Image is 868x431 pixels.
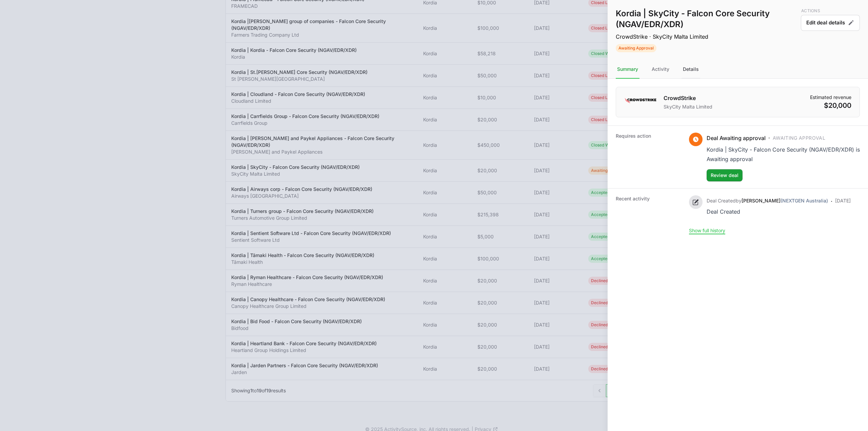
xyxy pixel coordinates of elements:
nav: Tabs [608,60,868,79]
span: Review deal [711,171,738,179]
span: (NEXTGEN Australia) [781,198,828,203]
div: Deal Created [707,207,828,216]
button: Show full history [689,228,725,234]
div: Activity [650,60,671,79]
div: Kordia | SkyCity - Falcon Core Security (NGAV/EDR/XDR) is Awaiting approval [707,145,860,164]
button: Edit deal details [801,15,860,31]
p: by [707,197,828,204]
h1: CrowdStrike [664,94,712,102]
p: CrowdStrike · SkyCity Malta Limited [616,33,798,41]
span: Deal Awaiting approval [707,134,766,142]
a: [PERSON_NAME](NEXTGEN Australia) [742,198,828,203]
dt: Requires action [616,133,681,181]
span: Awaiting Approval [773,135,825,141]
time: [DATE] [835,198,851,203]
dt: Estimated revenue [810,94,851,101]
p: · [707,134,860,142]
img: CrowdStrike [624,94,657,107]
dt: Recent activity [616,195,681,234]
dd: $20,000 [810,101,851,110]
ul: Activity history timeline [689,195,851,227]
h1: Kordia | SkyCity - Falcon Core Security (NGAV/EDR/XDR) [616,8,798,30]
button: Review deal [707,169,743,181]
span: · [831,197,832,216]
span: Deal Created [707,198,736,203]
p: Actions [801,8,860,14]
div: Details [682,60,700,79]
div: Summary [616,60,639,79]
p: SkyCity Malta Limited [664,103,712,110]
div: Deal actions [801,8,860,52]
